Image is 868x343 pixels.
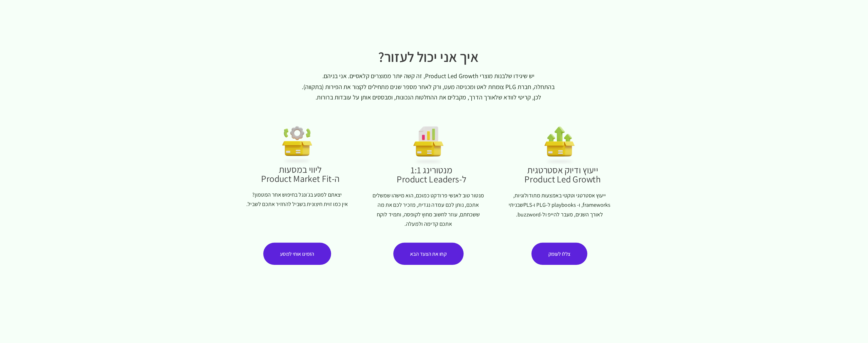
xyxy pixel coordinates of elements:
[307,196,372,201] span: יצאתם למסע בג׳ונגל בחיפוש אחר המטמון?
[488,177,574,191] h2: ייעוץ ודיוק אסטרטגית Product Led Growth
[303,203,376,208] span: אין כמו זוית חיצונית בשביל להחזיר אתכם לשביל.
[306,14,330,26] a: קצת עלי
[409,233,459,249] a: קחו את הצעד הבא
[299,177,384,190] h2: ליווי במסעות ה-Product Market Fit
[343,110,525,131] span: יש שיגידו שלבנות מוצרי Product Led Growth, זה קשה יותר ממוצרים קלאסיים. אני בניהם. בהתחלה, חברת P...
[424,14,452,26] a: שירותים
[330,14,377,26] a: Product Roundtables
[315,233,364,249] a: הזמינו אותי למסע
[393,196,474,222] span: מנטור טוב לאנשי פרודקט כמוכם, הוא מישהו שמשלים אתכם, נותן לכם עמדה נגדית, מזכיר לכם את מה ששכחתם,...
[202,18,241,22] span: בדקו האם PLG בשבילכם
[306,14,709,26] nav: תפריט
[292,94,576,104] h2: איך אני יכול לעזור?
[327,239,352,243] span: הזמינו אותי למסע
[421,239,447,243] span: קחו את הצעד הבא
[494,196,565,209] span: ייעוץ אסטרטגי וטקטי באמצעות מתודולוגיות, frameworks, ו- playbooks ל-PLG ו-PLS
[521,239,537,243] span: צללו לעומק
[405,14,424,26] a: הבלוג
[193,11,249,29] a: בדקו האם PLG בשבילכם
[394,177,479,191] h2: מנטורינג 1:1 ל-Product Leaders
[377,14,405,26] a: הפודקאסט
[45,18,94,22] span: קבעו [PERSON_NAME] פגישה
[497,210,527,215] span: הייפ ול-buzzword.
[508,233,549,249] a: צללו לעומק
[37,12,102,28] a: קבעו [PERSON_NAME] פגישה
[491,203,560,215] span: שבניתי לאורך השנים, מעבר ל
